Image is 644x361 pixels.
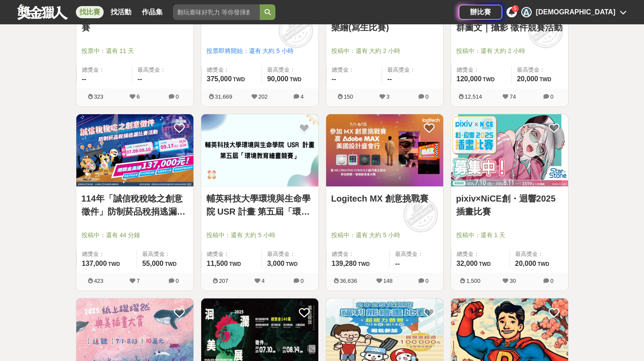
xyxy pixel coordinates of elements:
span: 總獎金： [82,250,131,258]
img: Cover Image [76,114,193,187]
span: TWD [539,76,551,83]
span: -- [387,75,392,83]
span: TWD [286,261,297,267]
div: [DEMOGRAPHIC_DATA] [536,7,615,17]
span: 31,669 [215,93,232,100]
span: 55,000 [142,260,163,267]
span: 36,636 [340,278,357,284]
span: 投稿中：還有 大約 5 小時 [331,231,438,240]
a: Cover Image [451,114,568,187]
span: 5 [514,6,517,11]
span: 120,000 [457,75,482,83]
span: 150 [344,93,353,100]
a: 輔英科技大學環境與生命學院 USR 計畫 第五屆「環境教育繪畫競賽」 [206,192,313,218]
span: 投稿中：還有 大約 2 小時 [331,46,438,56]
span: -- [395,260,400,267]
span: 最高獎金： [142,250,188,258]
span: 6 [137,93,140,100]
span: -- [137,75,142,83]
a: Cover Image [76,114,193,187]
span: 投票中：還有 11 天 [82,46,188,56]
span: 最高獎金： [387,66,438,74]
span: 0 [176,93,179,100]
span: TWD [479,261,490,267]
span: 1,500 [466,278,481,284]
span: TWD [483,76,494,83]
span: -- [332,75,337,83]
span: 投稿中：還有 大約 5 小時 [206,231,313,240]
input: 翻玩臺味好乳力 等你發揮創意！ [173,4,260,20]
span: 0 [550,93,553,100]
span: 總獎金： [457,250,504,258]
span: 投稿中：還有 大約 2 小時 [456,46,563,56]
span: 207 [219,278,229,284]
span: 11,500 [207,260,228,267]
span: TWD [290,76,301,83]
span: 總獎金： [82,66,127,74]
a: 找活動 [107,6,135,18]
span: 最高獎金： [515,250,563,258]
span: 3,000 [267,260,284,267]
span: TWD [165,261,177,267]
span: 148 [383,278,393,284]
span: 總獎金： [457,66,506,74]
span: TWD [537,261,549,267]
span: 30 [510,278,516,284]
span: 最高獎金： [517,66,563,74]
span: 0 [425,93,428,100]
span: 202 [258,93,268,100]
span: TWD [233,76,245,83]
img: Cover Image [326,114,443,187]
span: 投稿中：還有 1 天 [456,231,563,240]
span: 總獎金： [207,66,256,74]
span: 12,514 [465,93,482,100]
span: 0 [301,278,304,284]
span: 137,000 [82,260,107,267]
span: TWD [229,261,241,267]
span: -- [82,75,87,83]
a: Cover Image [326,114,443,187]
span: 4 [301,93,304,100]
a: 作品集 [138,6,166,18]
span: 375,000 [207,75,232,83]
a: 辦比賽 [459,5,502,20]
span: 投稿中：還有 44 分鐘 [82,231,188,240]
span: 423 [94,278,104,284]
a: pixiv×NiCE創・迴響2025插畫比賽 [456,192,563,218]
span: 20,000 [517,75,538,83]
span: 74 [510,93,516,100]
span: TWD [358,261,369,267]
a: 114年「誠信稅稅唸之創意徵件」防制菸品稅捐逃漏比賽活動 [82,192,188,218]
span: 總獎金： [332,250,385,258]
span: 7 [137,278,140,284]
span: 90,000 [267,75,288,83]
span: 3 [386,93,389,100]
a: Logitech MX 創意挑戰賽 [331,192,438,205]
a: Cover Image [201,114,318,187]
span: 32,000 [457,260,478,267]
span: 最高獎金： [267,66,313,74]
span: 投票即將開始：還有 大約 5 小時 [206,46,313,56]
a: 找比賽 [76,6,104,18]
span: TWD [108,261,120,267]
img: Cover Image [201,114,318,187]
span: 最高獎金： [395,250,438,258]
img: Cover Image [451,114,568,187]
span: 總獎金： [332,66,377,74]
span: 總獎金： [207,250,256,258]
span: 0 [550,278,553,284]
span: 最高獎金： [137,66,188,74]
div: A [521,7,532,17]
span: 139,280 [332,260,357,267]
span: 4 [262,278,265,284]
span: 0 [425,278,428,284]
span: 0 [176,278,179,284]
span: 最高獎金： [267,250,313,258]
span: 323 [94,93,104,100]
span: 20,000 [515,260,536,267]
